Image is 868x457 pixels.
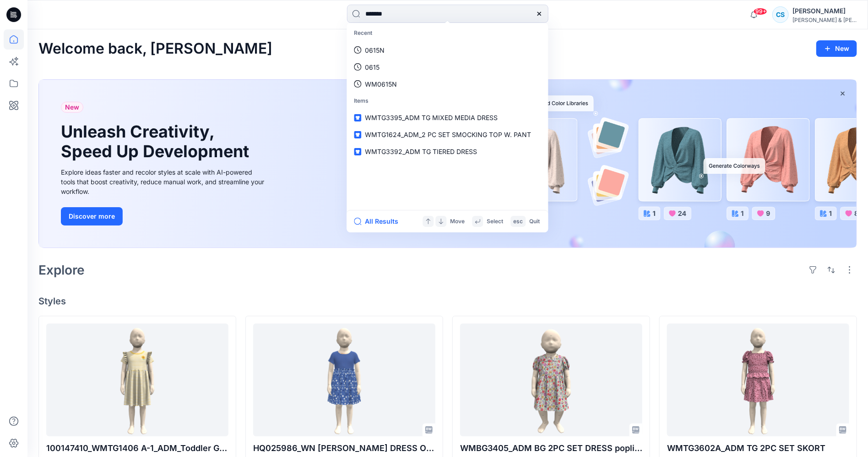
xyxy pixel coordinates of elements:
a: WMTG3395_ADM TG MIXED MEDIA DRESS [349,109,547,126]
p: Quit [530,217,540,226]
div: Explore ideas faster and recolor styles at scale with AI-powered tools that boost creativity, red... [61,167,267,196]
p: 0615N [365,45,385,55]
a: WMTG3392_ADM TG TIERED DRESS [349,143,547,160]
span: WMTG3395_ADM TG MIXED MEDIA DRESS [365,114,498,121]
div: [PERSON_NAME] [792,6,857,17]
p: 100147410_WMTG1406 A-1_ADM_Toddler Girls Dress updated 6.20 colorways [46,442,228,455]
a: Discover more [61,207,267,226]
span: WMTG1624_ADM_2 PC SET SMOCKING TOP W. PANT [365,131,532,138]
p: Items [349,93,547,110]
p: WMBG3405_ADM BG 2PC SET DRESS poplin_chambray 9.21 [460,442,642,455]
p: Select [487,217,504,226]
h1: Unleash Creativity, Speed Up Development [61,122,253,161]
h2: Welcome back, [PERSON_NAME] [38,40,272,57]
button: New [816,40,857,57]
p: HQ025986_WN [PERSON_NAME] DRESS OLX down size from D33 [253,442,435,455]
div: [PERSON_NAME] & [PERSON_NAME] [792,17,857,23]
div: CS [772,6,789,23]
a: WMTG1624_ADM_2 PC SET SMOCKING TOP W. PANT [349,126,547,143]
a: HQ025986_WN SS TUTU DRESS OLX down size from D33 [253,324,435,436]
span: 99+ [754,8,767,15]
button: All Results [354,216,405,227]
p: Recent [349,25,547,42]
p: WMTG3602A_ADM TG 2PC SET SKORT [667,442,849,455]
a: WM0615N [349,76,547,93]
h2: Explore [38,263,85,277]
button: Discover more [61,207,123,226]
a: 100147410_WMTG1406 A-1_ADM_Toddler Girls Dress updated 6.20 colorways [46,324,228,436]
a: 0615N [349,42,547,59]
a: 0615 [349,59,547,76]
p: 0615 [365,62,380,72]
h4: Styles [38,296,857,307]
p: WM0615N [365,79,397,89]
p: Move [450,217,465,226]
a: WMBG3405_ADM BG 2PC SET DRESS poplin_chambray 9.21 [460,324,642,436]
span: New [65,102,79,113]
p: esc [514,217,523,226]
span: WMTG3392_ADM TG TIERED DRESS [365,148,477,155]
a: WMTG3602A_ADM TG 2PC SET SKORT [667,324,849,436]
